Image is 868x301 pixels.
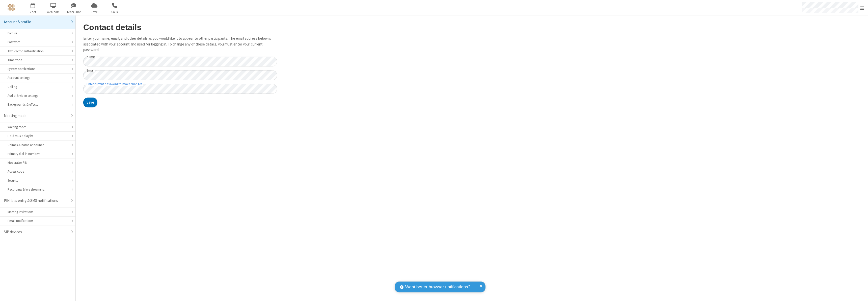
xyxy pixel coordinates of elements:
div: Chimes & name announce [8,143,68,147]
div: Email notifications [8,218,68,223]
div: SIP devices [4,229,68,235]
div: Audio & video settings [8,93,68,98]
span: Webinars [44,10,63,14]
div: Hold music playlist [8,133,68,138]
button: Save [83,98,97,108]
input: Enter current password to make changes [83,84,277,94]
iframe: Chat [855,288,864,297]
div: Calling [8,84,68,89]
div: Moderator PIN [8,160,68,165]
div: Two-factor authentication [8,49,68,54]
span: Calls [105,10,124,14]
input: Name [83,57,277,66]
div: Primary dial-in numbers [8,151,68,156]
span: Team Chat [64,10,83,14]
p: Enter your name, email, and other details as you would like it to appear to other participants. T... [83,36,277,53]
div: Waiting room [8,125,68,129]
div: Recording & live streaming [8,187,68,192]
div: System notifications [8,66,68,71]
div: Security [8,178,68,183]
div: Meeting Invitations [8,210,68,214]
div: Access code [8,169,68,174]
img: QA Selenium DO NOT DELETE OR CHANGE [8,4,15,11]
div: Time zone [8,58,68,62]
div: Backgrounds & effects [8,102,68,107]
span: Meet [23,10,42,14]
h2: Contact details [83,23,277,32]
div: PIN-less entry & SMS notifications [4,198,68,204]
div: Picture [8,31,68,36]
div: Account & profile [4,19,68,25]
div: Meeting mode [4,113,68,119]
span: Want better browser notifications? [405,284,470,290]
div: Password [8,40,68,44]
div: Account settings [8,75,68,80]
span: Drive [85,10,104,14]
input: Email [83,70,277,80]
